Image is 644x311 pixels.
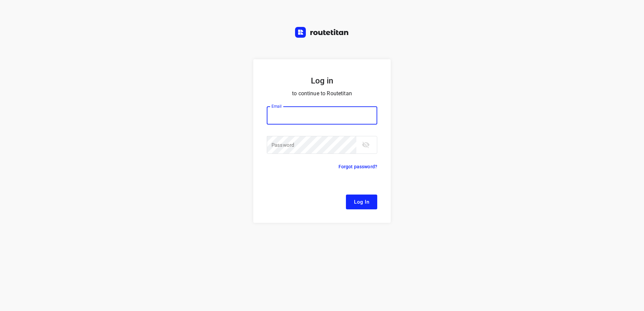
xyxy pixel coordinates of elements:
[354,198,369,206] span: Log In
[359,138,373,151] button: toggle password visibility
[267,75,377,86] h5: Log in
[267,89,377,98] p: to continue to Routetitan
[339,163,377,171] p: Forgot password?
[346,195,377,209] button: Log In
[295,27,349,38] img: Routetitan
